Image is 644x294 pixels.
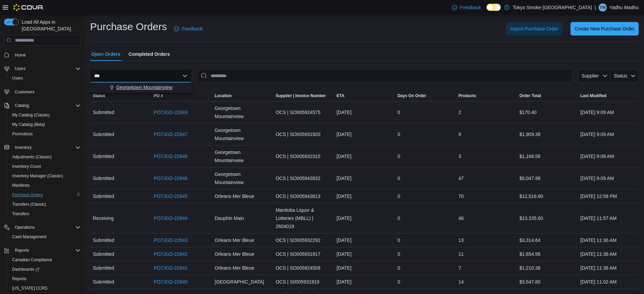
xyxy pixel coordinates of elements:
button: Supplier [578,69,610,83]
button: Reports [1,246,83,255]
span: 47 [458,174,464,182]
a: PO7JGD-22849 [154,108,188,116]
span: Dauphin Main [215,214,244,222]
button: [US_STATE] CCRS [7,284,83,293]
div: [DATE] 9:09 AM [578,150,639,163]
button: Manifests [7,181,83,190]
button: Operations [1,223,83,232]
span: Open Orders [91,47,121,61]
span: Georgetown Mountainview [215,126,270,142]
button: Import Purchase Order [506,22,562,36]
span: Canadian Compliance [9,256,81,264]
span: 70 [458,192,464,200]
div: $1,654.56 [517,247,578,261]
span: Georgetown Mountainview [215,170,270,186]
span: Supplier [582,73,599,78]
span: Receiving [93,214,113,222]
span: Orleans Mer Bleue [215,192,254,200]
a: Purchase Orders [9,191,46,199]
a: Customers [12,88,37,96]
span: Inventory [15,145,32,150]
button: Georgetown Mountainview [90,83,192,92]
input: This is a search bar. After typing your query, hit enter to filter the results lower in the page. [197,69,573,83]
span: Inventory Manager (Classic) [9,172,81,180]
span: Inventory [12,143,81,152]
a: Users [9,74,25,82]
button: Purchase Orders [7,190,83,200]
span: 0 [397,236,400,244]
div: $1,210.38 [517,261,578,275]
div: [DATE] 11:36 AM [578,261,639,275]
a: Promotions [9,130,36,138]
button: Days On Order [395,90,456,101]
a: Transfers (Classic) [9,200,49,208]
span: 0 [397,214,400,222]
button: Inventory Count [7,162,83,171]
p: Tokyo Smoke [GEOGRAPHIC_DATA] [513,3,592,12]
span: Location [215,93,232,98]
a: Feedback [449,1,483,14]
span: Transfers [12,211,29,217]
span: Reports [9,275,81,283]
span: 0 [397,108,400,116]
a: Inventory Manager (Classic) [9,172,66,180]
span: Orleans Mer Bleue [215,236,254,244]
button: Transfers (Classic) [7,200,83,209]
div: $1,909.38 [517,128,578,141]
span: My Catalog (Beta) [9,120,81,129]
span: Orleans Mer Bleue [215,250,254,258]
span: Customers [15,89,35,95]
span: Purchase Orders [9,191,81,199]
div: Yadhu Madhu [599,3,607,12]
span: Submitted [93,152,114,160]
span: 0 [397,130,400,138]
span: Manifests [9,181,81,189]
span: Promotions [12,131,33,137]
span: My Catalog (Beta) [12,122,45,127]
div: [DATE] [334,275,395,289]
div: [DATE] 11:02 AM [578,275,639,289]
button: Promotions [7,129,83,139]
a: PO7JGD-22844 [154,214,188,222]
p: Yadhu Madhu [609,3,639,12]
div: OCS | SO005931920 [273,128,334,141]
input: Dark Mode [486,4,501,11]
a: Transfers [9,210,32,218]
span: Status [93,93,105,98]
span: Inventory Count [9,162,81,171]
span: Feedback [182,25,203,32]
span: 13 [458,236,464,244]
div: OCS | SO005932315 [273,150,334,163]
div: $12,516.90 [517,189,578,203]
span: Submitted [93,108,114,116]
span: Cash Management [9,233,81,241]
a: Dashboards [9,265,42,273]
span: Reports [15,248,29,253]
span: Create New Purchase Order [575,25,635,32]
div: OCS | SO005931917 [273,247,334,261]
div: [DATE] 11:36 AM [578,247,639,261]
div: $3,314.64 [517,233,578,247]
span: Users [9,74,81,82]
span: YM [600,3,606,12]
a: PO7JGD-22846 [154,152,188,160]
span: Order Total [519,93,541,98]
span: Load All Apps in [GEOGRAPHIC_DATA] [19,19,81,32]
span: Transfers [9,210,81,218]
span: Catalog [15,103,29,108]
a: PO7JGD-22847 [154,130,188,138]
div: OCS | SO005943813 [273,189,334,203]
button: Users [12,65,28,73]
span: Inventory Count [12,164,41,169]
a: Inventory Count [9,162,44,171]
span: Users [12,65,81,73]
a: Cash Management [9,233,49,241]
button: Operations [12,223,38,231]
span: [GEOGRAPHIC_DATA] [215,278,264,286]
button: Status [90,90,151,101]
span: Users [12,75,23,81]
div: [DATE] [334,128,395,141]
span: 3 [458,152,461,160]
div: [DATE] [334,189,395,203]
span: 7 [458,264,461,272]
